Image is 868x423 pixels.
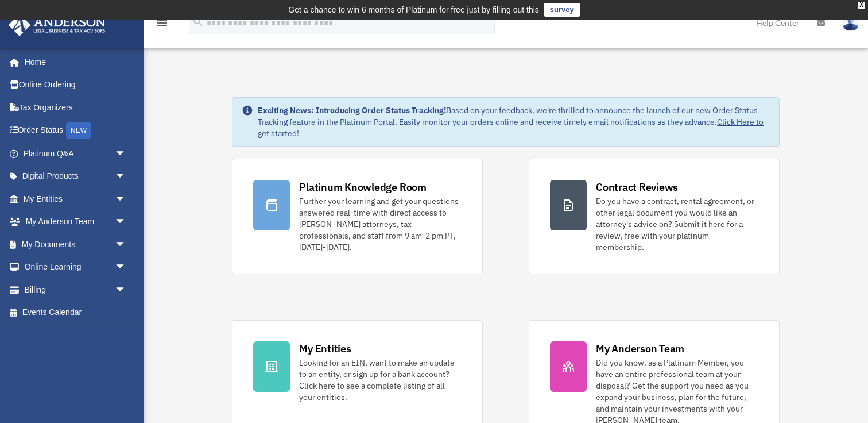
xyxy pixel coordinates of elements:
[8,278,144,301] a: Billingarrow_drop_down
[8,142,144,165] a: Platinum Q&Aarrow_drop_down
[858,2,865,9] div: close
[8,165,144,188] a: Digital Productsarrow_drop_down
[596,195,758,253] div: Do you have a contract, rental agreement, or other legal document you would like an attorney's ad...
[8,187,144,210] a: My Entitiesarrow_drop_down
[115,233,138,256] span: arrow_drop_down
[8,210,144,233] a: My Anderson Teamarrow_drop_down
[288,3,539,17] div: Get a chance to win 6 months of Platinum for free just by filling out this
[299,180,427,194] div: Platinum Knowledge Room
[8,51,138,74] a: Home
[115,210,138,234] span: arrow_drop_down
[155,20,169,30] a: menu
[596,341,684,356] div: My Anderson Team
[8,301,144,324] a: Events Calendar
[115,187,138,211] span: arrow_drop_down
[529,159,780,274] a: Contract Reviews Do you have a contract, rental agreement, or other legal document you would like...
[596,180,678,194] div: Contract Reviews
[8,256,144,279] a: Online Learningarrow_drop_down
[5,14,109,36] img: Anderson Advisors Platinum Portal
[66,122,91,139] div: NEW
[115,256,138,279] span: arrow_drop_down
[544,3,580,17] a: survey
[232,159,483,274] a: Platinum Knowledge Room Further your learning and get your questions answered real-time with dire...
[155,16,169,30] i: menu
[258,105,446,116] strong: Exciting News: Introducing Order Status Tracking!
[8,233,144,256] a: My Documentsarrow_drop_down
[8,119,144,143] a: Order StatusNEW
[115,165,138,189] span: arrow_drop_down
[8,96,144,119] a: Tax Organizers
[258,105,770,139] div: Based on your feedback, we're thrilled to announce the launch of our new Order Status Tracking fe...
[258,117,764,139] a: Click Here to get started!
[8,74,144,97] a: Online Ordering
[192,16,204,28] i: search
[115,278,138,302] span: arrow_drop_down
[299,357,462,403] div: Looking for an EIN, want to make an update to an entity, or sign up for a bank account? Click her...
[842,14,859,31] img: User Pic
[115,142,138,166] span: arrow_drop_down
[299,195,462,253] div: Further your learning and get your questions answered real-time with direct access to [PERSON_NAM...
[299,341,351,356] div: My Entities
